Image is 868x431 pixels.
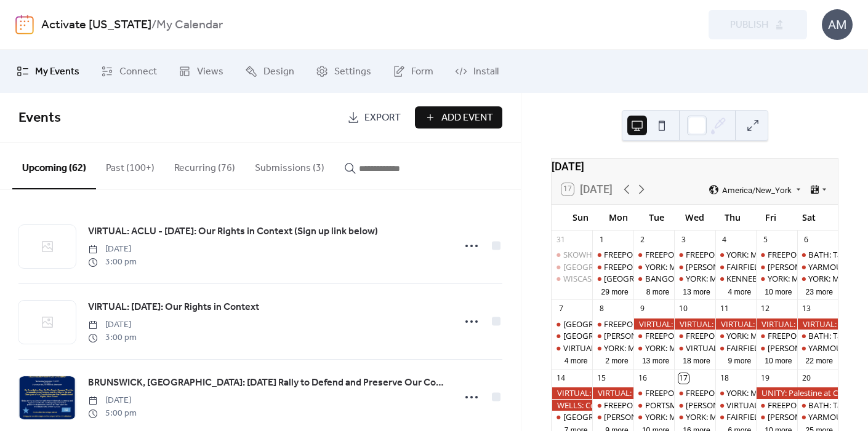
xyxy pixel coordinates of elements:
div: BATH: Tabling at the Bath Farmers Market [797,249,838,260]
div: FREEPORT: VISIBILITY FREEPORT Stand for Democracy! [645,387,846,398]
div: 18 [719,373,729,384]
div: WELLS: Continuous Sunrise to Sunset No I.C.E. Rally [552,400,592,411]
div: Wed [676,205,714,230]
div: FAIRFIELD: Stop The Coup [726,342,822,354]
div: VIRTUAL: Sign the Petition to Kick ICE Out of Pease [674,318,715,330]
div: FREEPORT: AM and PM Visibility Bridge Brigade. Click for times! [592,318,633,330]
button: 22 more [801,354,838,366]
div: FREEPORT: VISIBILITY FREEPORT Stand for Democracy! [633,387,674,398]
button: Add Event [415,106,502,129]
div: PORTSMOUTH NH: ICE Out of Pease, Visibility [633,400,674,411]
div: VIRTUAL: Sign the Petition to Kick ICE Out of Pease [797,318,838,330]
span: Export [364,111,401,125]
div: FREEPORT: AM and PM Rush Hour Brigade. Click for times! [756,330,797,341]
div: YORK: Morning Resistance at Town Center [715,330,756,341]
span: Design [263,65,294,79]
div: 10 [678,304,689,314]
button: 4 more [560,354,593,366]
div: 19 [760,373,771,384]
div: FREEPORT: AM and PM Visibility Bridge Brigade. Click for times! [604,318,833,330]
span: [DATE] [88,243,137,256]
div: 16 [637,373,648,384]
div: YORK: Morning Resistance at Town Center [633,342,674,354]
div: VIRTUAL: Sign the Petition to Kick ICE Out of Pease [592,387,633,398]
span: Add Event [441,111,493,125]
button: 2 more [600,354,633,366]
div: 15 [597,373,607,384]
div: YORK: Morning Resistance at Town Center [715,249,756,260]
div: YORK: Morning Resistance at Town Center [715,387,756,398]
div: 4 [719,234,729,245]
div: WELLS: NO I.C.E in Wells [756,342,797,354]
div: Thu [713,205,752,230]
div: YORK: Morning Resistance at Town Center [633,261,674,272]
div: BATH: Tabling at the Bath Farmers Market [797,330,838,341]
button: Recurring (76) [164,143,245,188]
button: 13 more [637,354,674,366]
div: FAIRFIELD: Stop The Coup [715,411,756,422]
div: FREEPORT: VISIBILITY FREEPORT Stand for Democracy! [633,249,674,260]
span: Events [18,105,61,132]
span: [DATE] [88,318,137,331]
div: FREEPORT: Visibility Brigade Standout [674,249,715,260]
div: FAIRFIELD: Stop The Coup [715,261,756,272]
div: FREEPORT: Visibility Brigade Standout [674,387,715,398]
div: YORK: Morning Resistance at [GEOGRAPHIC_DATA] [604,342,791,354]
div: FREEPORT: AM and PM Visibility Bridge Brigade. Click for times! [592,400,633,411]
div: 11 [719,304,729,314]
a: VIRTUAL: [DATE]: Our Rights in Context [88,299,259,315]
div: YORK: Morning Resistance at [GEOGRAPHIC_DATA] [645,261,832,272]
div: YORK: Morning Resistance at Town Center [633,411,674,422]
span: Settings [334,65,371,79]
span: 3:00 pm [88,256,137,269]
div: [DATE] [552,159,838,175]
div: VIRTUAL: Sign the Petition to Kick ICE Out of Pease [715,318,756,330]
button: 18 more [678,354,715,366]
div: YORK: Morning Resistance at Town Center [592,342,633,354]
div: Sun [561,205,600,230]
div: [PERSON_NAME]: NO I.C.E in [PERSON_NAME] [604,330,772,341]
div: FREEPORT: VISIBILITY FREEPORT Stand for Democracy! [645,249,846,260]
div: YORK: Morning Resistance at [GEOGRAPHIC_DATA] [645,411,832,422]
span: VIRTUAL: ACLU - [DATE]: Our Rights in Context (Sign up link below) [88,224,378,239]
div: 13 [801,304,811,314]
div: FREEPORT: Visibility [DATE] Fight for Workers [604,261,768,272]
div: FREEPORT: AM and PM Rush Hour Brigade. Click for times! [756,400,797,411]
button: 10 more [760,285,797,297]
button: 10 more [760,354,797,366]
div: FAIRFIELD: Stop The Coup [726,261,822,272]
button: 13 more [678,285,715,297]
span: [DATE] [88,394,137,407]
div: Tue [638,205,676,230]
div: WELLS: NO I.C.E in Wells [592,330,633,341]
div: WELLS: NO I.C.E in Wells [756,411,797,422]
div: SKOWHEGAN: Central [US_STATE] Labor Council Day BBQ [563,249,775,260]
a: Views [169,55,233,88]
div: Sat [790,205,828,230]
div: BATH: Tabling at the Bath Farmers Market [797,400,838,411]
span: My Events [35,65,79,79]
div: YORK: Morning Resistance at Town Center [797,273,838,284]
div: YORK: Morning Resistance at Town Center [756,273,797,284]
a: Settings [307,55,380,88]
div: 20 [801,373,811,384]
a: Connect [92,55,166,88]
b: My Calendar [156,14,223,37]
a: Activate [US_STATE] [41,14,151,37]
div: VIRTUAL: The Shape of Solidarity - Listening To Palestine [674,342,715,354]
div: AM [822,9,853,40]
div: 1 [597,234,607,245]
span: 3:00 pm [88,331,137,344]
div: VIRTUAL: De-Escalation Training for ICE Watch Volunteers. Part of Verifier Training [715,400,756,411]
div: FREEPORT: AM and PM Visibility Bridge Brigade. Click for times! [604,249,833,260]
a: Export [338,106,410,129]
span: Install [473,65,499,79]
button: Past (100+) [96,143,164,188]
div: VIRTUAL: The Resistance Lab Organizing Training with [PERSON_NAME] [563,342,823,354]
div: KENNEBUNK: Stand Out [726,273,816,284]
button: 23 more [801,285,838,297]
div: 2 [637,234,648,245]
div: 14 [556,373,566,384]
div: [GEOGRAPHIC_DATA]: [PERSON_NAME][GEOGRAPHIC_DATA] Porchfest [563,330,826,341]
div: FREEPORT: Visibility Brigade Standout [686,330,824,341]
